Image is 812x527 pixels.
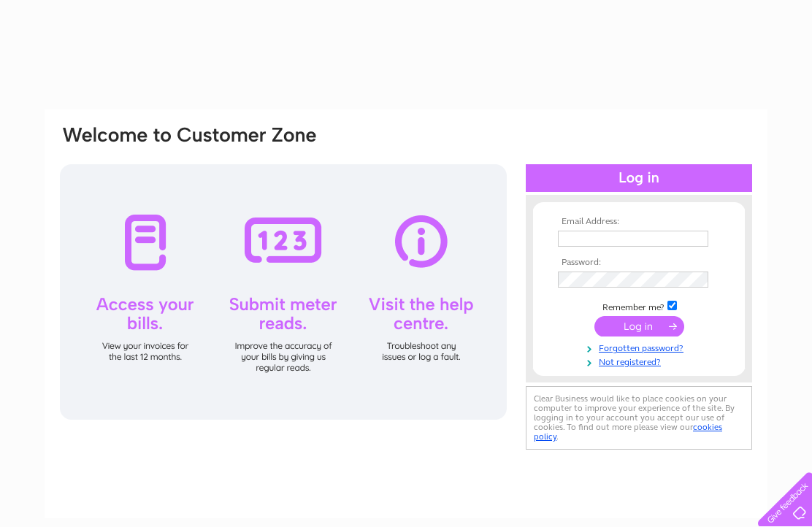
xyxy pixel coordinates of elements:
a: Not registered? [558,354,724,368]
th: Email Address: [554,217,724,227]
input: Submit [594,316,684,336]
div: Clear Business would like to place cookies on your computer to improve your experience of the sit... [526,386,752,450]
th: Password: [554,258,724,268]
a: Forgotten password? [558,340,724,354]
a: cookies policy [534,422,722,442]
td: Remember me? [554,299,724,313]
